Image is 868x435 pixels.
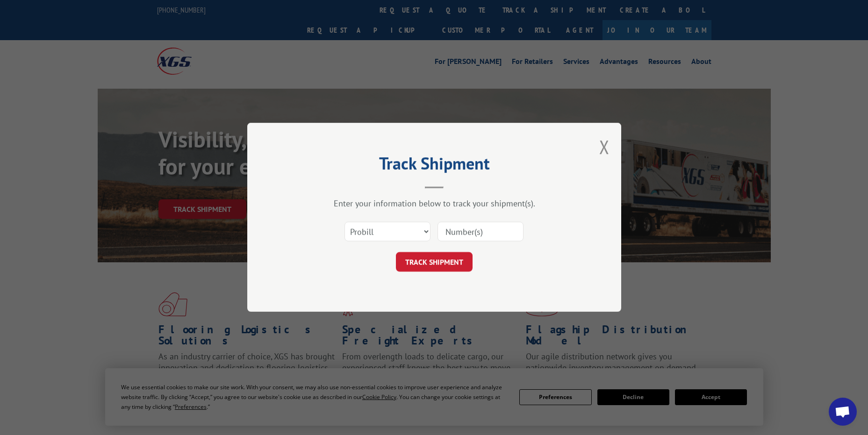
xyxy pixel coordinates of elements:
button: Close modal [599,134,610,159]
button: TRACK SHIPMENT [396,253,473,272]
input: Number(s) [438,222,524,242]
div: Enter your information below to track your shipment(s). [294,198,574,209]
div: Open chat [829,398,857,426]
h2: Track Shipment [294,157,574,175]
